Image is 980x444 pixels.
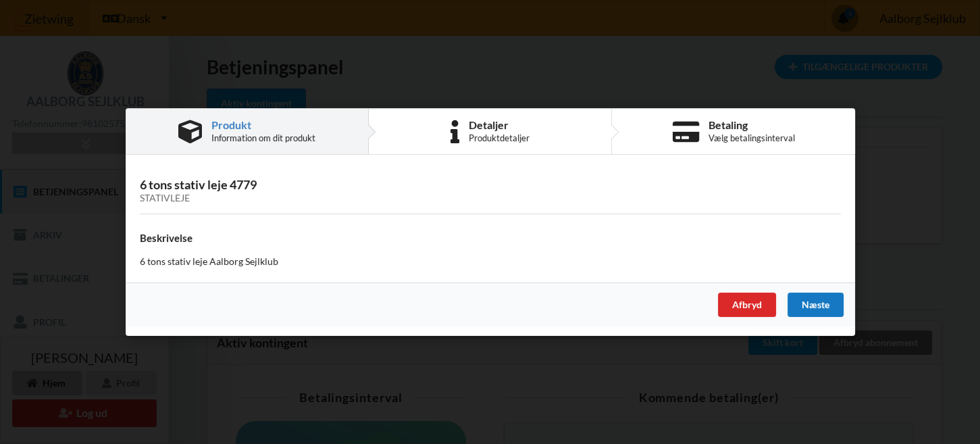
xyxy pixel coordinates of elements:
[717,293,775,317] div: Afbryd
[140,193,841,204] div: stativleje
[140,232,841,245] h4: Beskrivelse
[211,132,315,143] div: Information om dit produkt
[140,255,841,268] p: 6 tons stativ leje Aalborg Sejlklub
[787,293,843,317] div: Næste
[469,132,530,143] div: Produktdetaljer
[211,120,315,130] div: Produkt
[140,177,841,204] h3: 6 tons stativ leje 4779
[469,120,530,130] div: Detaljer
[708,132,794,143] div: Vælg betalingsinterval
[708,120,794,130] div: Betaling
